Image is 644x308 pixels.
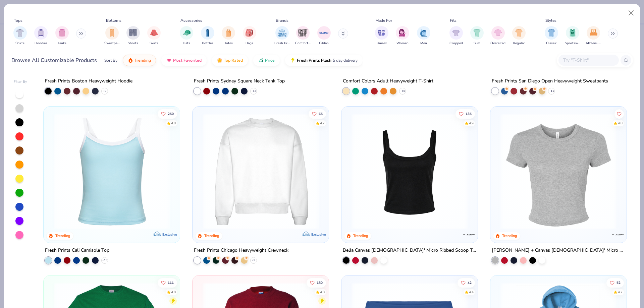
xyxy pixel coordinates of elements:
[34,26,48,46] button: filter button
[204,29,211,37] img: Bottles Image
[565,41,580,46] span: Sportswear
[545,17,556,23] div: Styles
[490,26,505,46] button: filter button
[307,278,326,288] button: Like
[45,246,109,254] div: Fresh Prints Cali Camisole Top
[15,41,24,46] span: Shirts
[449,26,463,46] button: filter button
[276,17,288,23] div: Brands
[452,29,460,37] img: Cropped Image
[201,26,214,46] button: filter button
[545,26,558,46] div: filter for Classic
[590,29,597,37] img: Athleisure Image
[470,26,484,46] button: filter button
[217,58,222,63] img: TopRated.gif
[420,29,427,37] img: Men Image
[285,55,363,66] button: Fresh Prints Flash5 day delivery
[450,17,457,23] div: Fits
[319,112,323,115] span: 65
[277,28,287,38] img: Fresh Prints Image
[251,89,256,93] span: + 13
[295,26,311,46] div: filter for Comfort Colors
[150,41,158,46] span: Skirts
[183,41,190,46] span: Hats
[569,29,576,37] img: Sportswear Image
[469,290,474,295] div: 4.4
[565,26,580,46] div: filter for Sportswear
[201,26,214,46] div: filter for Bottles
[34,26,48,46] div: filter for Hoodies
[194,77,285,85] div: Fresh Prints Sydney Square Neck Tank Top
[546,41,557,46] span: Classic
[274,26,290,46] button: filter button
[246,29,253,37] img: Bags Image
[128,41,138,46] span: Shorts
[128,58,133,63] img: trending.gif
[468,281,472,285] span: 42
[343,246,476,254] div: Bella Canvas [DEMOGRAPHIC_DATA]' Micro Ribbed Scoop Tank
[417,26,430,46] button: filter button
[616,281,621,285] span: 52
[58,29,66,37] img: Tanks Image
[614,109,624,118] button: Like
[320,121,325,126] div: 4.7
[168,281,174,285] span: 111
[449,26,463,46] div: filter for Cropped
[515,29,523,37] img: Regular Image
[492,246,625,254] div: [PERSON_NAME] + Canvas [DEMOGRAPHIC_DATA]' Micro Ribbed Baby Tee
[494,29,502,37] img: Oversized Image
[202,41,213,46] span: Bottles
[378,29,385,37] img: Unisex Image
[147,26,161,46] button: filter button
[545,26,558,46] button: filter button
[224,41,233,46] span: Totes
[471,113,593,229] img: 80dc4ece-0e65-4f15-94a6-2a872a258fbd
[586,26,601,46] button: filter button
[396,26,409,46] div: filter for Women
[224,58,243,63] span: Top Rated
[458,278,475,288] button: Like
[319,41,329,46] span: Gildan
[396,41,409,46] span: Women
[14,79,27,84] div: Filter By
[37,29,45,37] img: Hoodies Image
[265,58,275,63] span: Price
[126,26,140,46] div: filter for Shorts
[183,29,191,37] img: Hats Image
[123,55,156,66] button: Trending
[199,113,322,229] img: 1358499d-a160-429c-9f1e-ad7a3dc244c9
[396,26,409,46] button: filter button
[274,26,290,46] div: filter for Fresh Prints
[470,26,484,46] div: filter for Slim
[171,290,176,295] div: 4.8
[399,29,407,37] img: Women Image
[106,17,121,23] div: Bottoms
[135,58,151,63] span: Trending
[108,29,116,37] img: Sweatpants Image
[158,278,177,288] button: Like
[104,41,120,46] span: Sweatpants
[212,55,248,66] button: Top Rated
[317,26,331,46] button: filter button
[469,121,474,126] div: 4.9
[490,41,505,46] span: Oversized
[16,29,24,37] img: Shirts Image
[311,232,326,236] span: Exclusive
[549,89,554,93] span: + 11
[611,228,624,241] img: Bella + Canvas logo
[14,17,22,23] div: Tops
[173,58,202,63] span: Most Favorited
[417,26,430,46] div: filter for Men
[512,26,526,46] div: filter for Regular
[225,29,232,37] img: Totes Image
[377,41,387,46] span: Unisex
[586,26,601,46] div: filter for Athleisure
[474,41,480,46] span: Slim
[103,89,106,93] span: + 9
[462,228,476,241] img: Bella + Canvas logo
[162,232,177,236] span: Exclusive
[168,112,174,115] span: 250
[320,290,325,295] div: 4.8
[618,121,623,126] div: 4.8
[420,41,427,46] span: Men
